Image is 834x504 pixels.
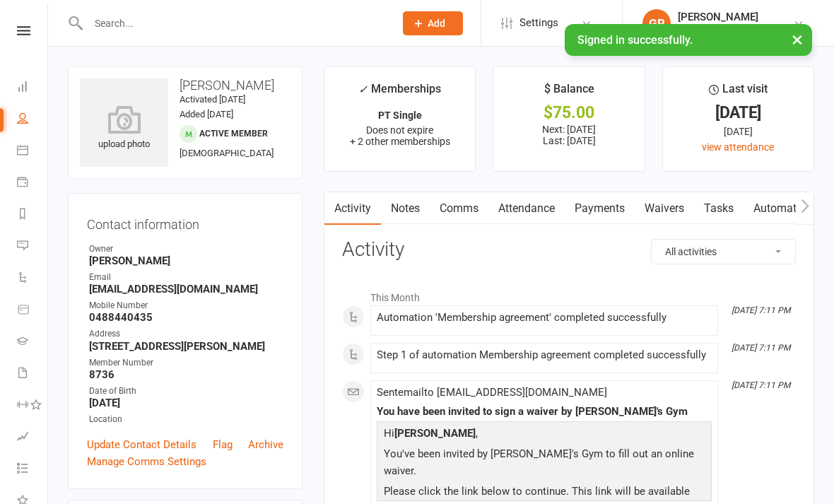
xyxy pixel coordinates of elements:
[89,327,283,341] div: Address
[180,109,233,119] time: Added [DATE]
[17,422,49,454] a: Assessments
[380,425,708,445] p: Hi ,
[84,13,384,33] input: Search...
[394,427,476,440] strong: [PERSON_NAME]
[89,397,283,409] strong: [DATE]
[89,385,283,398] div: Date of Birth
[428,18,445,29] span: Add
[577,33,693,47] span: Signed in successfully.
[377,386,607,399] span: Sent email to [EMAIL_ADDRESS][DOMAIN_NAME]
[248,436,283,453] a: Archive
[89,242,283,256] div: Owner
[342,239,796,261] h3: Activity
[324,192,381,225] a: Activity
[199,129,268,139] span: Active member
[488,192,565,225] a: Attendance
[709,80,768,105] div: Last visit
[350,136,450,147] span: + 2 other memberships
[366,124,433,136] span: Does not expire
[89,311,283,324] strong: 0488440435
[89,413,283,426] div: Location
[676,105,801,120] div: [DATE]
[89,271,283,284] div: Email
[380,445,708,483] p: You've been invited by [PERSON_NAME]'s Gym to fill out an online waiver.
[80,78,290,93] h3: [PERSON_NAME]
[89,356,283,370] div: Member Number
[180,94,245,105] time: Activated [DATE]
[87,453,206,470] a: Manage Comms Settings
[377,406,712,418] div: You have been invited to sign a waiver by [PERSON_NAME]'s Gym
[378,110,422,121] strong: PT Single
[635,192,694,225] a: Waivers
[80,105,168,152] div: upload photo
[358,83,368,96] i: ✓
[17,136,49,168] a: Calendar
[678,23,758,36] div: Chopper's Gym
[358,80,441,106] div: Memberships
[506,105,631,120] div: $75.00
[89,299,283,312] div: Mobile Number
[213,436,233,453] a: Flag
[702,141,774,153] a: view attendance
[87,212,283,232] h3: Contact information
[732,380,790,390] i: [DATE] 7:11 PM
[17,295,49,327] a: Product Sales
[89,283,283,295] strong: [EMAIL_ADDRESS][DOMAIN_NAME]
[519,7,558,39] span: Settings
[377,312,712,324] div: Automation 'Membership agreement' completed successfully
[785,24,810,54] button: ×
[381,192,430,225] a: Notes
[342,283,796,305] li: This Month
[403,11,463,35] button: Add
[17,72,49,104] a: Dashboard
[17,199,49,231] a: Reports
[89,340,283,353] strong: [STREET_ADDRESS][PERSON_NAME]
[732,305,790,315] i: [DATE] 7:11 PM
[744,192,828,225] a: Automations
[678,11,758,23] div: [PERSON_NAME]
[506,124,631,146] p: Next: [DATE] Last: [DATE]
[17,104,49,136] a: People
[565,192,635,225] a: Payments
[377,349,712,361] div: Step 1 of automation Membership agreement completed successfully
[676,124,801,139] div: [DATE]
[544,80,594,105] div: $ Balance
[694,192,744,225] a: Tasks
[430,192,488,225] a: Comms
[89,254,283,267] strong: [PERSON_NAME]
[89,368,283,381] strong: 8736
[17,168,49,199] a: Payments
[180,148,274,158] span: [DEMOGRAPHIC_DATA]
[87,436,196,453] a: Update Contact Details
[642,9,671,37] div: GR
[732,343,790,353] i: [DATE] 7:11 PM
